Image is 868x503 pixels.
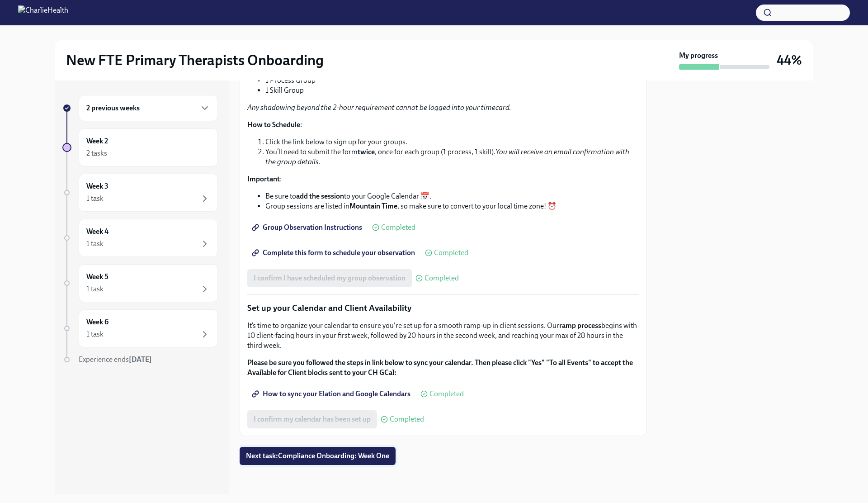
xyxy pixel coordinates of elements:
strong: My progress [679,51,718,61]
h6: Week 4 [86,227,108,237]
h6: Week 5 [86,272,108,282]
h6: 2 previous weeks [86,103,140,113]
span: Completed [429,390,464,398]
div: 1 task [86,239,104,249]
span: Experience ends [79,355,152,364]
span: Next task : Compliance Onboarding: Week One [246,451,389,460]
h6: Week 3 [86,181,108,191]
a: How to sync your Elation and Google Calendars [247,385,417,403]
span: Completed [425,275,459,282]
h6: Week 2 [86,136,108,146]
a: Week 51 task [62,264,218,302]
strong: [DATE] [129,355,152,364]
li: Group sessions are listed in , so make sure to convert to your local time zone! ⏰ [265,201,639,211]
span: How to sync your Elation and Google Calendars [254,389,410,399]
div: 1 task [86,329,104,339]
span: Completed [390,416,424,423]
button: Next task:Compliance Onboarding: Week One [240,447,396,465]
div: 2 tasks [86,148,107,158]
strong: ramp process [559,321,601,330]
span: Completed [381,224,415,231]
a: Complete this form to schedule your observation [247,244,421,262]
a: Week 61 task [62,309,218,347]
a: Week 41 task [62,219,218,257]
strong: How to Schedule [247,120,300,129]
h2: New FTE Primary Therapists Onboarding [66,51,324,69]
strong: Mountain Time [349,202,397,210]
strong: Please be sure you followed the steps in link below to sync your calendar. Then please click "Yes... [247,358,633,377]
p: : [247,120,639,130]
a: Week 22 tasks [62,128,218,166]
p: It’s time to organize your calendar to ensure you're set up for a smooth ramp-up in client sessio... [247,321,639,351]
li: Be sure to to your Google Calendar 📅. [265,191,639,201]
span: Group Observation Instructions [254,223,362,232]
li: Click the link below to sign up for your groups. [265,137,639,147]
strong: add the session [296,192,344,200]
a: Group Observation Instructions [247,218,368,237]
p: : [247,174,639,184]
span: Complete this form to schedule your observation [254,248,415,257]
h6: Week 6 [86,317,108,327]
em: Any shadowing beyond the 2-hour requirement cannot be logged into your timecard. [247,103,511,112]
strong: twice [358,147,375,156]
div: 2 previous weeks [79,95,218,121]
li: 1 Skill Group [265,85,639,95]
div: 1 task [86,284,104,294]
em: You will receive an email confirmation with the group details. [265,147,629,166]
span: Completed [434,249,468,256]
h3: 44% [777,52,802,68]
p: Set up your Calendar and Client Availability [247,302,639,314]
img: CharlieHealth [18,5,68,20]
a: Week 31 task [62,174,218,212]
strong: Important [247,175,280,183]
li: You’ll need to submit the form , once for each group (1 process, 1 skill). [265,147,639,167]
div: 1 task [86,194,104,204]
